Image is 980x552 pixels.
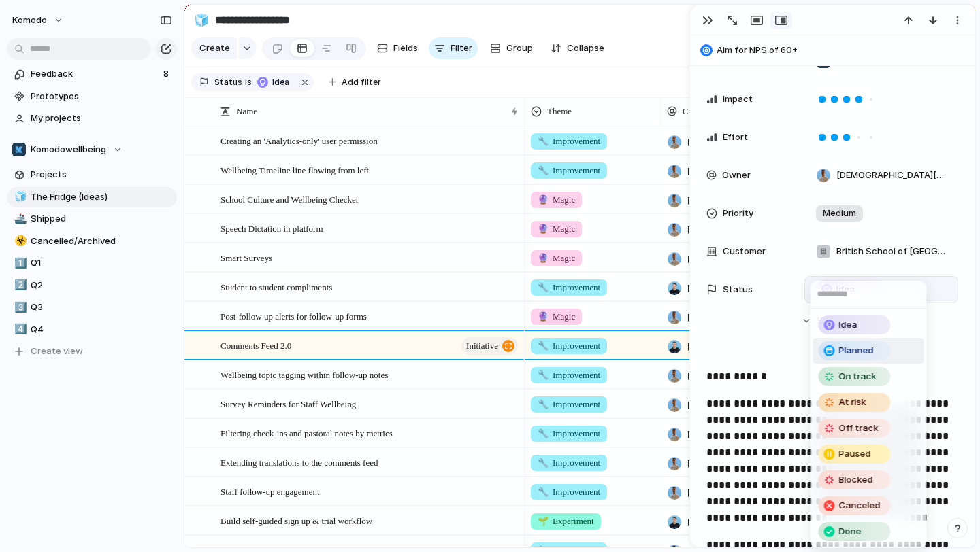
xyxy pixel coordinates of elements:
[839,473,873,487] span: Blocked
[839,318,857,332] span: Idea
[839,421,879,435] span: Off track
[839,396,866,409] span: At risk
[839,499,881,513] span: Canceled
[839,344,874,358] span: Planned
[839,447,871,461] span: Paused
[839,370,877,383] span: On track
[839,525,862,538] span: Done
